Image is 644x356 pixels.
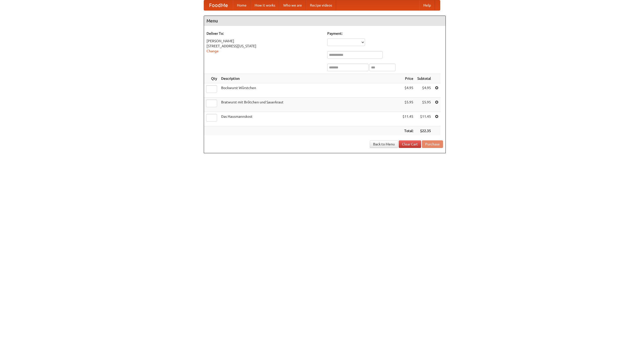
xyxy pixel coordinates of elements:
[251,0,279,10] a: How it works
[204,0,233,10] a: FoodMe
[415,126,433,136] th: $22.35
[419,0,435,10] a: Help
[400,98,415,112] td: $5.95
[207,31,322,36] h5: Deliver To:
[400,83,415,98] td: $4.95
[207,49,219,53] a: Change
[233,0,251,10] a: Home
[400,112,415,126] td: $11.45
[219,83,400,98] td: Bockwurst Würstchen
[400,74,415,83] th: Price
[279,0,306,10] a: Who we are
[204,74,219,83] th: Qty
[306,0,336,10] a: Recipe videos
[219,98,400,112] td: Bratwurst mit Brötchen und Sauerkraut
[415,83,433,98] td: $4.95
[327,31,443,36] h5: Payment:
[207,38,322,44] div: [PERSON_NAME]
[422,140,443,148] button: Purchase
[370,140,398,148] a: Back to Menu
[399,140,421,148] a: Clear Cart
[415,112,433,126] td: $11.45
[415,74,433,83] th: Subtotal
[219,74,400,83] th: Description
[415,98,433,112] td: $5.95
[207,44,322,49] div: [STREET_ADDRESS][US_STATE]
[204,16,446,26] h4: Menu
[219,112,400,126] td: Das Hausmannskost
[400,126,415,136] th: Total:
